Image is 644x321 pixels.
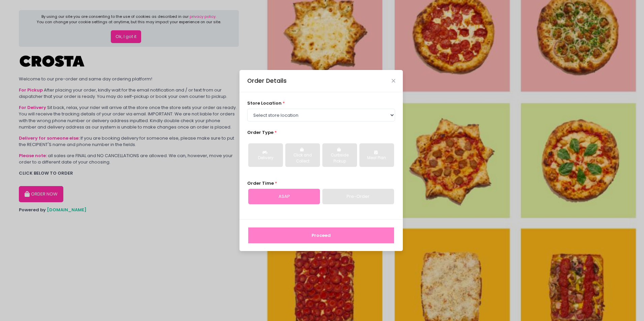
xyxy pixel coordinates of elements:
button: Delivery [248,143,283,167]
div: Curbside Pickup [327,152,352,164]
span: Order Time [247,180,274,186]
div: Click and Collect [290,152,315,164]
div: Meal Plan [364,155,389,161]
span: store location [247,100,282,106]
button: Close [392,79,395,82]
button: Curbside Pickup [322,143,357,167]
span: Order Type [247,129,273,136]
div: Delivery [253,155,278,161]
button: Proceed [248,227,394,244]
div: Order Details [247,76,287,85]
button: Meal Plan [359,143,394,167]
button: Click and Collect [285,143,320,167]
